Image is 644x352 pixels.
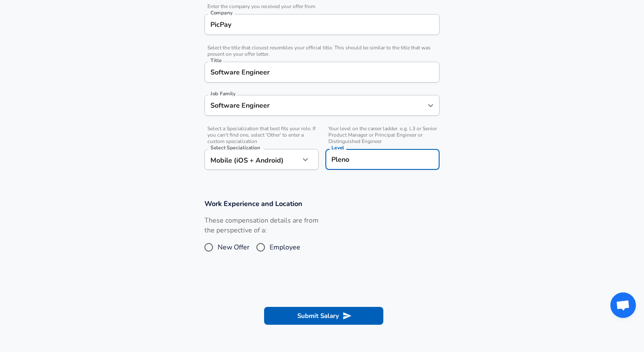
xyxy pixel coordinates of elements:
[329,153,436,166] input: L3
[204,3,440,10] span: Enter the company you received your offer from
[425,100,437,112] button: Open
[208,66,436,79] input: Software Engineer
[204,45,440,57] span: Select the title that closest resembles your official title. This should be similar to the title ...
[264,307,383,325] button: Submit Salary
[204,199,440,209] h3: Work Experience and Location
[204,126,319,145] span: Select a Specialization that best fits your role. If you can't find one, select 'Other' to enter ...
[218,242,250,252] span: New Offer
[270,242,300,252] span: Employee
[331,145,344,150] label: Level
[204,216,319,235] label: These compensation details are from the perspective of a:
[610,292,636,318] div: Bate-papo aberto
[208,99,423,112] input: Software Engineer
[210,10,233,15] label: Company
[210,145,260,150] label: Select Specialization
[208,18,436,31] input: Google
[204,149,300,170] div: Mobile (iOS + Android)
[210,58,221,63] label: Title
[210,91,236,96] label: Job Family
[325,126,440,145] span: Your level on the career ladder. e.g. L3 or Senior Product Manager or Principal Engineer or Disti...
